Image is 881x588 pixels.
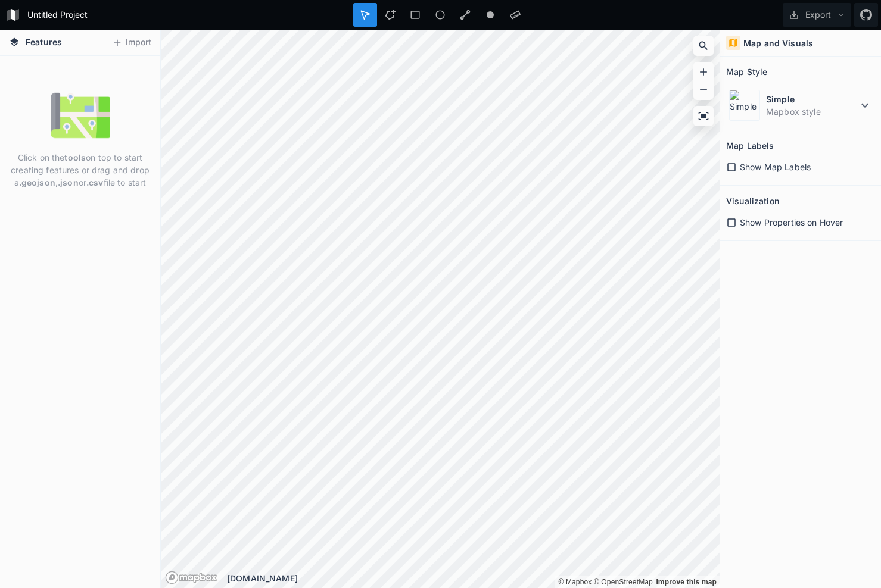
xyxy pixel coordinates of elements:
span: Show Properties on Hover [740,216,843,229]
img: Simple [729,90,760,121]
a: OpenStreetMap [594,578,653,586]
div: [DOMAIN_NAME] [227,572,720,584]
strong: .csv [86,177,104,187]
span: Features [26,36,62,48]
strong: .geojson [19,177,55,187]
button: Import [106,33,157,52]
span: Show Map Labels [740,161,811,173]
strong: tools [64,152,86,162]
h2: Visualization [726,192,779,210]
strong: .json [58,177,79,187]
h4: Map and Visuals [743,37,813,49]
a: Map feedback [656,578,717,586]
a: Mapbox [558,578,592,586]
a: Mapbox logo [165,571,217,584]
p: Click on the on top to start creating features or drag and drop a , or file to start [9,151,151,189]
dd: Mapbox style [766,105,858,118]
h2: Map Style [726,62,767,81]
h2: Map Labels [726,136,774,155]
img: empty [51,86,110,145]
button: Export [783,3,851,27]
dt: Simple [766,93,858,105]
